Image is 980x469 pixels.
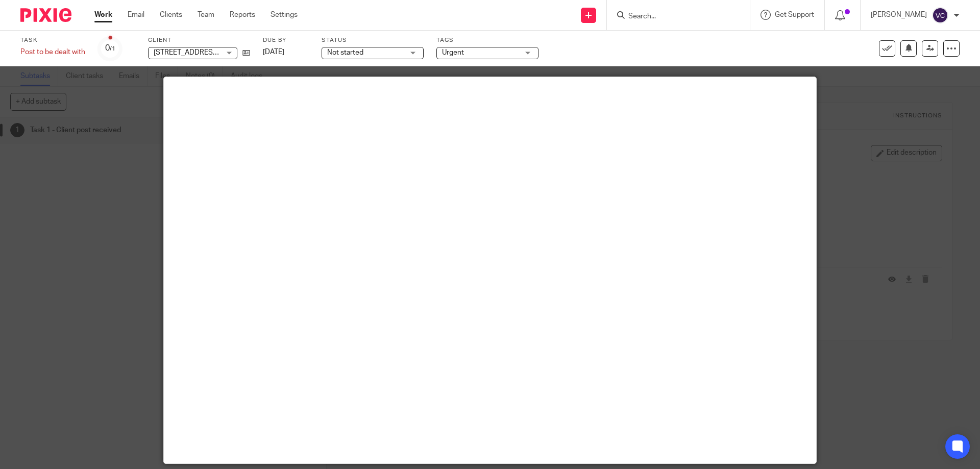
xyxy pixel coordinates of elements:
[775,11,814,18] span: Get Support
[20,47,85,57] div: Post to be dealt with
[20,8,71,22] img: Pixie
[154,49,311,56] span: [STREET_ADDRESS] (Freehold) Company Limited
[442,49,464,56] span: Urgent
[871,10,927,20] p: [PERSON_NAME]
[271,10,298,20] a: Settings
[94,10,112,20] a: Work
[20,36,85,44] label: Task
[198,10,214,20] a: Team
[263,36,309,44] label: Due by
[932,7,948,23] img: svg%3E
[322,36,424,44] label: Status
[105,42,115,54] div: 0
[148,36,250,44] label: Client
[160,10,182,20] a: Clients
[263,48,284,56] span: [DATE]
[110,46,115,52] small: /1
[230,10,255,20] a: Reports
[128,10,144,20] a: Email
[327,49,363,56] span: Not started
[436,36,538,44] label: Tags
[627,12,719,21] input: Search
